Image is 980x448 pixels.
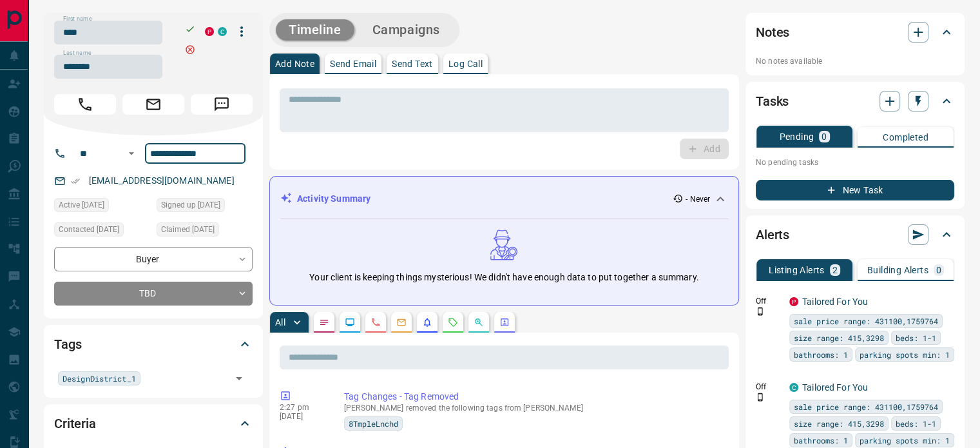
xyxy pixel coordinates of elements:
span: Claimed [DATE] [161,223,215,236]
span: Contacted [DATE] [59,223,119,236]
span: bathrooms: 1 [794,434,848,447]
button: New Task [756,180,954,200]
div: Wed Mar 30 2022 [54,222,150,240]
div: Alerts [756,219,954,250]
p: 0 [821,132,827,141]
h2: Criteria [54,413,96,434]
div: condos.ca [218,27,227,36]
p: No pending tasks [756,153,954,172]
span: 8TmpleLnchd [349,417,398,430]
svg: Listing Alerts [422,317,432,327]
svg: Notes [319,317,329,327]
p: Pending [779,132,814,141]
button: Open [230,369,248,387]
span: beds: 1-1 [896,331,936,344]
div: Activity Summary- Never [280,187,728,211]
p: Completed [883,133,928,142]
span: Message [191,94,253,115]
p: Log Call [448,59,483,68]
svg: Push Notification Only [756,307,765,316]
a: Tailored For You [802,297,868,307]
div: condos.ca [789,383,798,392]
div: Notes [756,17,954,48]
span: size range: 415,3298 [794,417,884,430]
span: parking spots min: 1 [860,348,950,361]
a: [EMAIL_ADDRESS][DOMAIN_NAME] [89,175,235,186]
div: TBD [54,282,253,306]
svg: Calls [370,317,381,327]
button: Timeline [276,19,354,41]
label: Last name [63,49,91,57]
p: Building Alerts [867,266,928,275]
span: sale price range: 431100,1759764 [794,315,938,327]
p: Tag Changes - Tag Removed [344,390,724,404]
div: Tasks [756,86,954,117]
svg: Lead Browsing Activity [345,317,355,327]
p: Send Text [392,59,433,68]
h2: Alerts [756,224,789,245]
div: Buyer [54,247,253,271]
div: Wed Mar 30 2022 [157,198,253,216]
p: No notes available [756,55,954,67]
svg: Email Verified [71,177,80,186]
p: [DATE] [280,412,325,421]
svg: Agent Actions [499,317,510,327]
div: Criteria [54,408,253,439]
svg: Emails [396,317,407,327]
div: Tags [54,329,253,360]
h2: Notes [756,22,789,43]
h2: Tags [54,334,81,355]
p: 2:27 pm [280,403,325,412]
div: Sat Apr 02 2022 [54,198,150,216]
span: size range: 415,3298 [794,331,884,344]
div: Wed Mar 30 2022 [157,222,253,240]
span: Email [122,94,184,115]
svg: Push Notification Only [756,393,765,402]
span: DesignDistrict_1 [62,372,136,385]
span: Signed up [DATE] [161,199,220,211]
svg: Requests [448,317,458,327]
span: Active [DATE] [59,199,104,211]
span: beds: 1-1 [896,417,936,430]
button: Open [124,146,139,161]
p: Off [756,295,782,307]
a: Tailored For You [802,382,868,393]
span: bathrooms: 1 [794,348,848,361]
p: Activity Summary [297,192,370,206]
span: parking spots min: 1 [860,434,950,447]
p: Send Email [330,59,376,68]
p: Your client is keeping things mysterious! We didn't have enough data to put together a summary. [309,271,698,284]
p: Off [756,381,782,393]
p: [PERSON_NAME] removed the following tags from [PERSON_NAME] [344,404,724,413]
div: property.ca [205,27,214,36]
button: Campaigns [360,19,453,41]
span: Call [54,94,116,115]
p: 2 [832,266,838,275]
p: All [275,318,285,327]
span: sale price range: 431100,1759764 [794,400,938,413]
svg: Opportunities [474,317,484,327]
p: Add Note [275,59,314,68]
label: First name [63,15,91,23]
p: Listing Alerts [769,266,825,275]
p: - Never [686,193,710,205]
div: property.ca [789,297,798,306]
p: 0 [936,266,941,275]
h2: Tasks [756,91,789,112]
